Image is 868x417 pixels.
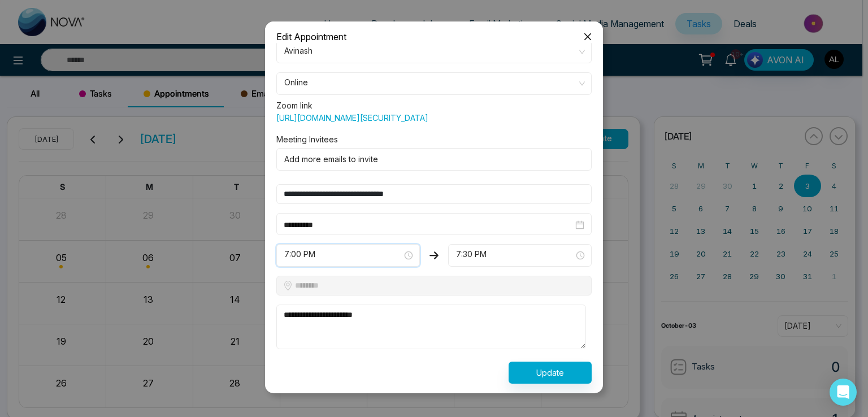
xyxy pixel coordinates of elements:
[284,246,412,265] span: 7:00 PM
[830,379,857,406] div: Open Intercom Messenger
[276,112,592,124] a: [URL][DOMAIN_NAME][SECURITY_DATA]
[276,95,592,112] p: Zoom link
[284,42,584,62] span: Avinash
[509,362,592,384] button: Update
[456,246,584,265] span: 7:30 PM
[284,74,584,93] span: Online
[276,133,338,148] label: Meeting Invitees
[572,21,603,52] button: Close
[583,32,592,41] span: close
[276,31,592,43] div: Edit Appointment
